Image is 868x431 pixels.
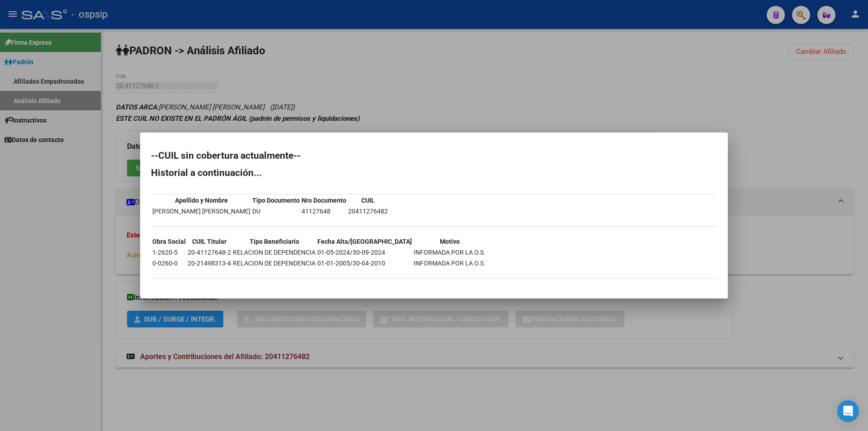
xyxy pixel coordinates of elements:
td: 20411276482 [348,206,388,216]
td: 01-05-2024/30-09-2024 [317,247,412,257]
div: Open Intercom Messenger [837,400,859,422]
th: CUIL [348,195,388,205]
td: 1-2620-5 [152,247,186,257]
td: 41127648 [301,206,347,216]
td: 20-21498313-4 [187,258,231,268]
h2: --CUIL sin cobertura actualmente-- [151,151,717,160]
td: DU [252,206,300,216]
th: Fecha Alta/[GEOGRAPHIC_DATA] [317,237,412,246]
td: 01-01-2005/30-04-2010 [317,258,412,268]
td: 20-41127648-2 [187,247,231,257]
th: Nro Documento [301,195,347,205]
td: INFORMADA POR LA O.S. [413,247,486,257]
td: INFORMADA POR LA O.S. [413,258,486,268]
th: Motivo [413,237,486,246]
td: RELACION DE DEPENDENCIA [232,247,316,257]
h2: Historial a continuación... [151,168,717,177]
th: Apellido y Nombre [152,195,251,205]
th: Obra Social [152,237,186,246]
th: Tipo Beneficiario [232,237,316,246]
td: RELACION DE DEPENDENCIA [232,258,316,268]
th: CUIL Titular [187,237,231,246]
td: [PERSON_NAME] [PERSON_NAME] [152,206,251,216]
th: Tipo Documento [252,195,300,205]
td: 0-0260-0 [152,258,186,268]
